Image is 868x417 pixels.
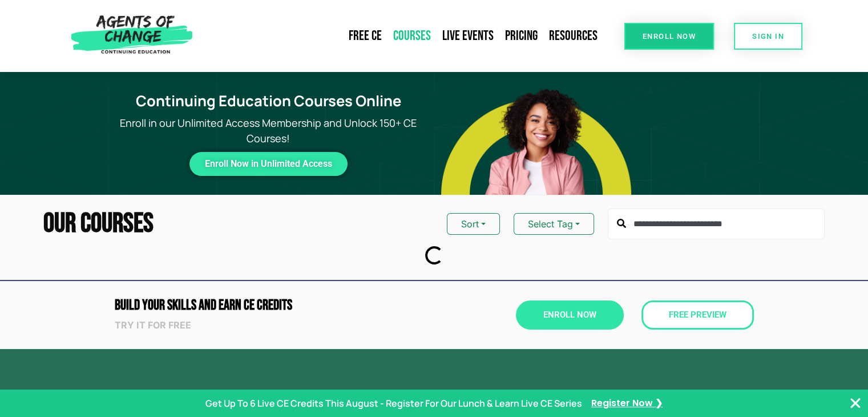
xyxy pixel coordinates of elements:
a: Free CE [343,23,387,49]
a: Free Preview [641,300,754,330]
a: Enroll Now [516,300,624,330]
strong: Try it for free [115,319,191,331]
a: SIGN IN [734,23,802,50]
p: Enroll in our Unlimited Access Membership and Unlock 150+ CE Courses! [103,115,434,146]
button: Close Banner [849,396,862,410]
span: Free Preview [669,311,726,319]
p: Get Up To 6 Live CE Credits This August - Register For Our Lunch & Learn Live CE Series [205,396,582,410]
h2: Our Courses [43,210,154,238]
a: Enroll Now in Unlimited Access [189,152,348,176]
a: Live Events [437,23,499,49]
button: Select Tag [514,213,594,235]
nav: Menu [198,23,603,49]
h2: Build Your Skills and Earn CE CREDITS [115,298,429,312]
a: Pricing [499,23,543,49]
a: Register Now ❯ [591,397,663,410]
span: Enroll Now [643,33,696,40]
a: Resources [543,23,603,49]
span: Enroll Now [543,311,596,319]
button: Sort [447,213,500,235]
span: Enroll Now in Unlimited Access [205,161,332,167]
h1: Continuing Education Courses Online [110,93,427,110]
span: SIGN IN [752,33,784,40]
a: Courses [387,23,437,49]
a: Enroll Now [624,23,714,50]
